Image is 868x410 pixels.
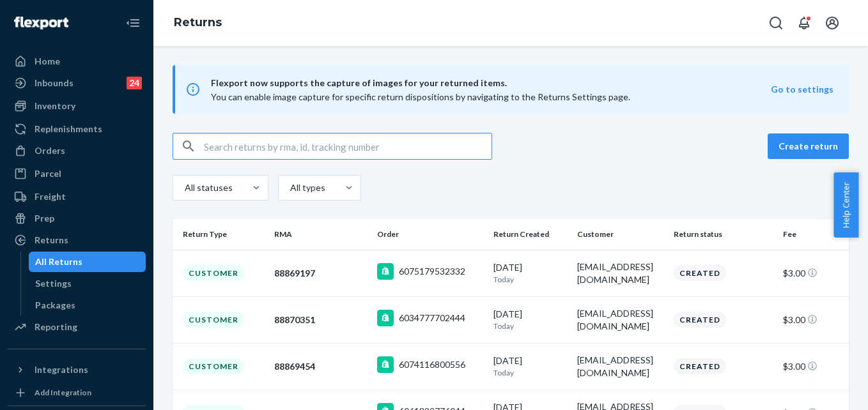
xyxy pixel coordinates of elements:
[488,219,572,250] th: Return Created
[120,10,146,36] button: Close Navigation
[399,265,465,278] div: 6075179532332
[8,317,146,337] a: Reporting
[35,55,60,68] div: Home
[183,358,244,374] div: Customer
[819,10,845,36] button: Open account menu
[8,51,146,72] a: Home
[29,252,146,272] a: All Returns
[8,186,146,207] a: Freight
[35,363,88,376] div: Integrations
[185,181,231,194] div: All statuses
[269,219,372,250] th: RMA
[35,299,75,312] div: Packages
[8,360,146,380] button: Integrations
[29,273,146,294] a: Settings
[183,312,244,328] div: Customer
[127,77,142,89] div: 24
[577,354,663,379] div: [EMAIL_ADDRESS][DOMAIN_NAME]
[35,100,75,112] div: Inventory
[204,133,492,159] input: Search returns by rma, id, tracking number
[577,261,663,286] div: [EMAIL_ADDRESS][DOMAIN_NAME]
[493,308,567,331] div: [DATE]
[274,360,367,373] div: 88869454
[173,219,269,250] th: Return Type
[778,343,849,390] td: $3.00
[778,296,849,343] td: $3.00
[791,10,817,36] button: Open notifications
[35,321,77,333] div: Reporting
[399,312,465,324] div: 6034777702444
[8,73,146,93] a: Inbounds24
[274,267,367,280] div: 88869197
[372,219,488,250] th: Order
[183,265,244,281] div: Customer
[35,190,66,203] div: Freight
[290,181,323,194] div: All types
[8,140,146,161] a: Orders
[674,358,726,374] div: Created
[763,10,789,36] button: Open Search Box
[493,261,567,285] div: [DATE]
[35,255,82,268] div: All Returns
[35,123,102,135] div: Replenishments
[35,77,74,89] div: Inbounds
[35,212,54,225] div: Prep
[493,321,567,331] p: Today
[778,219,849,250] th: Fee
[35,387,91,398] div: Add Integration
[768,133,849,159] button: Create return
[8,208,146,229] a: Prep
[8,96,146,116] a: Inventory
[674,312,726,328] div: Created
[35,144,65,157] div: Orders
[493,354,567,378] div: [DATE]
[8,163,146,184] a: Parcel
[8,119,146,139] a: Replenishments
[164,4,232,42] ol: breadcrumbs
[572,219,669,250] th: Customer
[29,295,146,315] a: Packages
[778,250,849,296] td: $3.00
[35,234,68,247] div: Returns
[35,167,61,180] div: Parcel
[211,91,630,102] span: You can enable image capture for specific return dispositions by navigating to the Returns Settin...
[787,372,855,404] iframe: Opens a widget where you can chat to one of our agents
[274,314,367,326] div: 88870351
[174,15,222,29] a: Returns
[493,367,567,378] p: Today
[211,75,771,91] span: Flexport now supports the capture of images for your returned items.
[14,17,68,29] img: Flexport logo
[8,230,146,250] a: Returns
[833,172,858,238] button: Help Center
[577,307,663,333] div: [EMAIL_ADDRESS][DOMAIN_NAME]
[8,385,146,400] a: Add Integration
[399,358,465,371] div: 6074116800556
[35,277,72,290] div: Settings
[493,274,567,285] p: Today
[669,219,778,250] th: Return status
[771,83,833,96] button: Go to settings
[674,265,726,281] div: Created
